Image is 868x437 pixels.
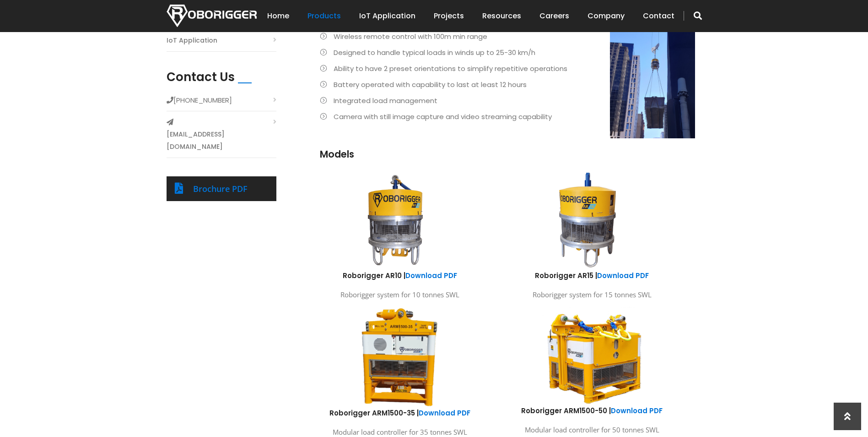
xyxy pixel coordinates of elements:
p: Roborigger system for 10 tonnes SWL [311,289,489,301]
li: Camera with still image capture and video streaming capability [320,110,695,123]
li: Designed to handle typical loads in winds up to 25-30 km/h [320,46,695,59]
li: [PHONE_NUMBER] [167,94,276,111]
li: Integrated load management [320,94,695,107]
a: IoT Application [359,2,415,30]
a: Company [588,2,625,30]
a: Home [267,2,289,30]
a: Products [307,2,341,30]
a: Projects [434,2,464,30]
a: Download PDF [597,271,649,280]
a: Resources [482,2,521,30]
a: Download PDF [419,408,470,418]
p: Modular load controller for 50 tonnes SWL [503,424,681,436]
h2: Contact Us [167,70,235,84]
h6: Roborigger AR15 | [503,271,681,280]
li: Ability to have 2 preset orientations to simplify repetitive operations [320,62,695,75]
h6: Roborigger ARM1500-35 | [311,408,489,418]
h3: Models [320,147,695,161]
p: Roborigger system for 15 tonnes SWL [503,289,681,301]
h6: Roborigger ARM1500-50 | [503,406,681,415]
a: [EMAIL_ADDRESS][DOMAIN_NAME] [167,128,276,153]
li: Battery operated with capability to last at least 12 hours [320,78,695,91]
a: Careers [539,2,569,30]
a: Download PDF [405,271,457,280]
li: Wireless remote control with 100m min range [320,30,695,43]
a: Contact [643,2,674,30]
a: Download PDF [611,406,663,415]
h6: Roborigger AR10 | [311,271,489,280]
a: Brochure PDF [193,183,248,194]
img: Nortech [167,5,257,27]
a: IoT Application [167,34,217,47]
